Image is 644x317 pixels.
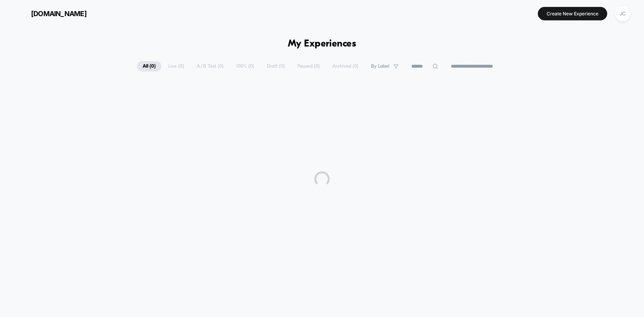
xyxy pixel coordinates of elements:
[137,61,161,71] span: All ( 0 )
[371,63,389,69] span: By Label
[288,38,356,50] h1: My Experiences
[615,6,630,21] div: JC
[11,7,89,20] button: [DOMAIN_NAME]
[538,7,607,20] button: Create New Experience
[613,6,632,22] button: JC
[31,10,87,18] span: [DOMAIN_NAME]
